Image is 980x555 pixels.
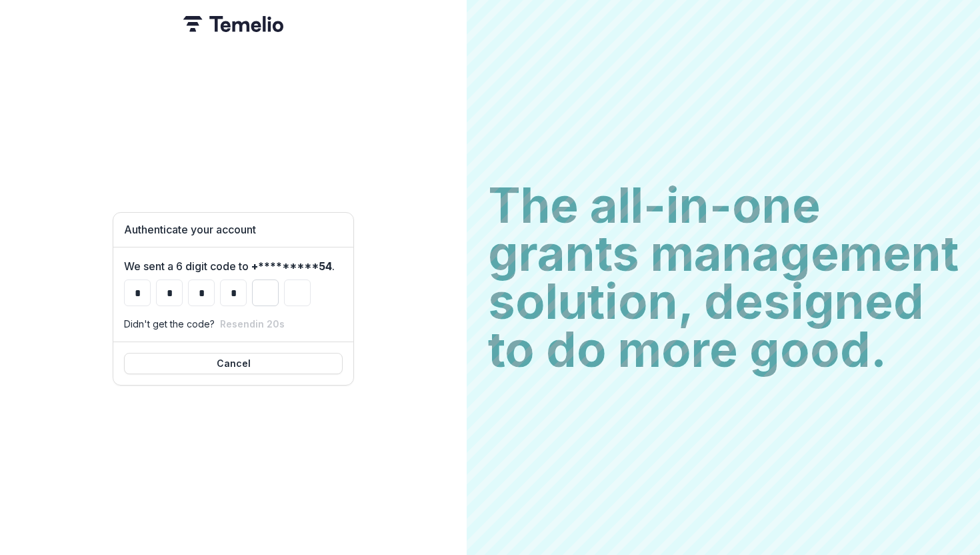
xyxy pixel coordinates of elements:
label: We sent a 6 digit code to . [124,258,335,274]
input: Please enter your pin code [284,280,311,306]
input: Please enter your pin code [220,280,247,306]
button: Cancel [124,353,343,374]
p: Didn't get the code? [124,317,215,331]
img: Temelio [183,16,283,32]
h1: Authenticate your account [124,223,343,236]
input: Please enter your pin code [124,280,151,306]
button: Resendin 20s [220,318,285,330]
input: Please enter your pin code [188,280,215,306]
input: Please enter your pin code [156,280,183,306]
input: Please enter your pin code [252,280,279,306]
